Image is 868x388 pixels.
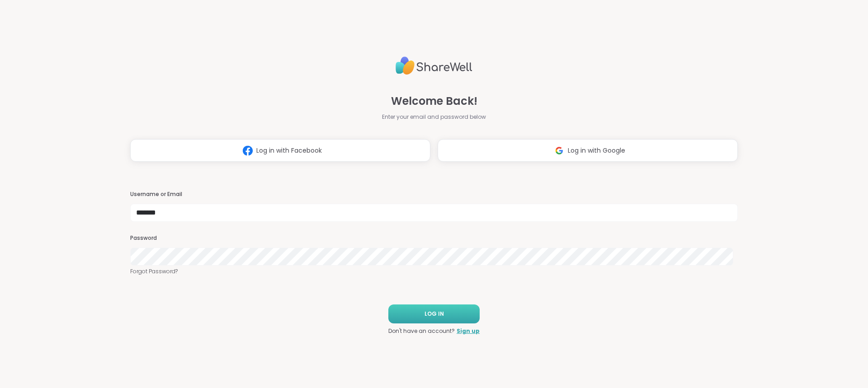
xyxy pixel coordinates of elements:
[130,234,738,242] h3: Password
[425,310,444,318] span: LOG IN
[388,304,480,323] button: LOG IN
[568,146,625,155] span: Log in with Google
[256,146,322,155] span: Log in with Facebook
[391,93,477,109] span: Welcome Back!
[130,267,738,276] a: Forgot Password?
[438,139,738,162] button: Log in with Google
[551,142,568,159] img: ShareWell Logomark
[396,53,472,79] img: ShareWell Logo
[382,113,486,121] span: Enter your email and password below
[457,327,480,335] a: Sign up
[130,191,738,198] h3: Username or Email
[130,139,430,162] button: Log in with Facebook
[388,327,455,335] span: Don't have an account?
[239,142,256,159] img: ShareWell Logomark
